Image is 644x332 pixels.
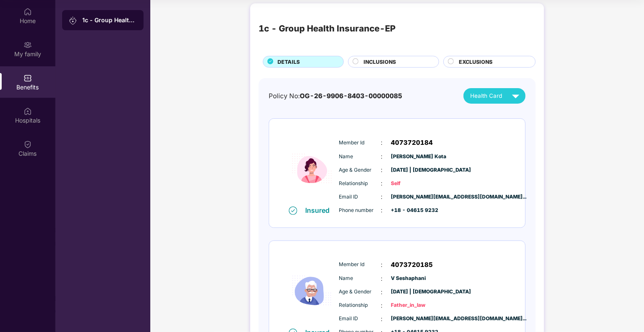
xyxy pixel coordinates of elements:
[381,138,383,147] span: :
[287,131,337,206] img: icon
[381,206,383,215] span: :
[287,254,337,328] img: icon
[391,153,433,161] span: [PERSON_NAME] Kota
[508,89,523,103] img: svg+xml;base64,PHN2ZyB4bWxucz0iaHR0cDovL3d3dy53My5vcmcvMjAwMC9zdmciIHZpZXdCb3g9IjAgMCAyNCAyNCIgd2...
[300,92,402,100] span: OG-26-9906-8403-00000085
[339,207,381,214] span: Phone number
[391,180,433,188] span: Self
[259,22,395,35] div: 1c - Group Health Insurance-EP
[69,16,77,25] img: svg+xml;base64,PHN2ZyB3aWR0aD0iMjAiIGhlaWdodD0iMjAiIHZpZXdCb3g9IjAgMCAyMCAyMCIgZmlsbD0ibm9uZSIgeG...
[24,41,32,49] img: svg+xml;base64,PHN2ZyB3aWR0aD0iMjAiIGhlaWdodD0iMjAiIHZpZXdCb3g9IjAgMCAyMCAyMCIgZmlsbD0ibm9uZSIgeG...
[24,8,32,16] img: svg+xml;base64,PHN2ZyBpZD0iSG9tZSIgeG1sbnM9Imh0dHA6Ly93d3cudzMub3JnLzIwMDAvc3ZnIiB3aWR0aD0iMjAiIG...
[391,193,433,201] span: [PERSON_NAME][EMAIL_ADDRESS][DOMAIN_NAME]...
[391,274,433,282] span: V Seshaphani
[381,301,383,310] span: :
[381,260,383,269] span: :
[24,140,32,149] img: svg+xml;base64,PHN2ZyBpZD0iQ2xhaW0iIHhtbG5zPSJodHRwOi8vd3d3LnczLm9yZy8yMDAwL3N2ZyIgd2lkdGg9IjIwIi...
[82,16,137,24] div: 1c - Group Health Insurance-EP
[381,314,383,324] span: :
[364,58,396,66] span: INCLUSIONS
[391,315,433,323] span: [PERSON_NAME][EMAIL_ADDRESS][DOMAIN_NAME]...
[381,288,383,297] span: :
[459,58,492,66] span: EXCLUSIONS
[470,91,502,100] span: Health Card
[339,274,381,282] span: Name
[391,260,433,270] span: 4073720185
[339,180,381,188] span: Relationship
[277,58,300,66] span: DETAILS
[391,166,433,174] span: [DATE] | [DEMOGRAPHIC_DATA]
[306,206,335,214] div: Insured
[339,288,381,296] span: Age & Gender
[339,315,381,323] span: Email ID
[463,88,526,104] button: Health Card
[381,274,383,283] span: :
[339,261,381,269] span: Member Id
[339,301,381,309] span: Relationship
[391,138,433,148] span: 4073720184
[339,193,381,201] span: Email ID
[381,192,383,201] span: :
[339,166,381,174] span: Age & Gender
[24,74,32,82] img: svg+xml;base64,PHN2ZyBpZD0iQmVuZWZpdHMiIHhtbG5zPSJodHRwOi8vd3d3LnczLm9yZy8yMDAwL3N2ZyIgd2lkdGg9Ij...
[339,139,381,147] span: Member Id
[391,207,433,214] span: +18 - 04615 9232
[269,91,402,101] div: Policy No:
[24,107,32,115] img: svg+xml;base64,PHN2ZyBpZD0iSG9zcGl0YWxzIiB4bWxucz0iaHR0cDovL3d3dy53My5vcmcvMjAwMC9zdmciIHdpZHRoPS...
[381,165,383,175] span: :
[391,288,433,296] span: [DATE] | [DEMOGRAPHIC_DATA]
[391,301,433,309] span: Father_in_law
[381,152,383,161] span: :
[289,207,297,215] img: svg+xml;base64,PHN2ZyB4bWxucz0iaHR0cDovL3d3dy53My5vcmcvMjAwMC9zdmciIHdpZHRoPSIxNiIgaGVpZ2h0PSIxNi...
[381,179,383,188] span: :
[339,153,381,161] span: Name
